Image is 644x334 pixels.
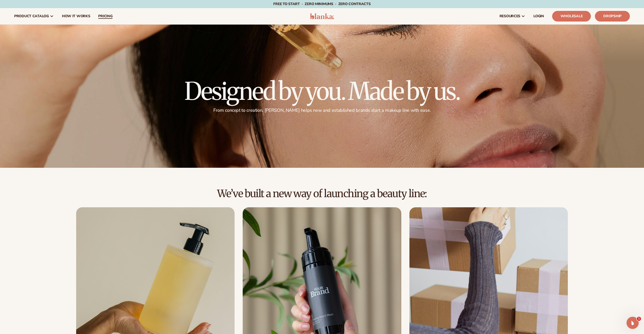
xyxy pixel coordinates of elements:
span: How It Works [62,14,90,18]
span: resources [500,14,520,18]
span: pricing [98,14,112,18]
a: Wholesale [552,11,591,22]
iframe: Intercom live chat [627,317,639,329]
span: LOGIN [533,14,544,18]
img: logo [310,13,334,19]
span: 1 [637,317,641,321]
h1: Designed by you. Made by us. [184,79,460,103]
a: LOGIN [529,8,548,24]
h2: We’ve built a new way of launching a beauty line: [14,188,630,199]
span: Free to start · ZERO minimums · ZERO contracts [273,2,370,6]
a: product catalog [10,8,58,24]
span: product catalog [14,14,49,18]
a: Dropship [595,11,630,22]
p: From concept to creation, [PERSON_NAME] helps new and established brands start a makeup line with... [184,107,460,113]
a: How It Works [58,8,94,24]
a: pricing [94,8,116,24]
a: resources [495,8,529,24]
